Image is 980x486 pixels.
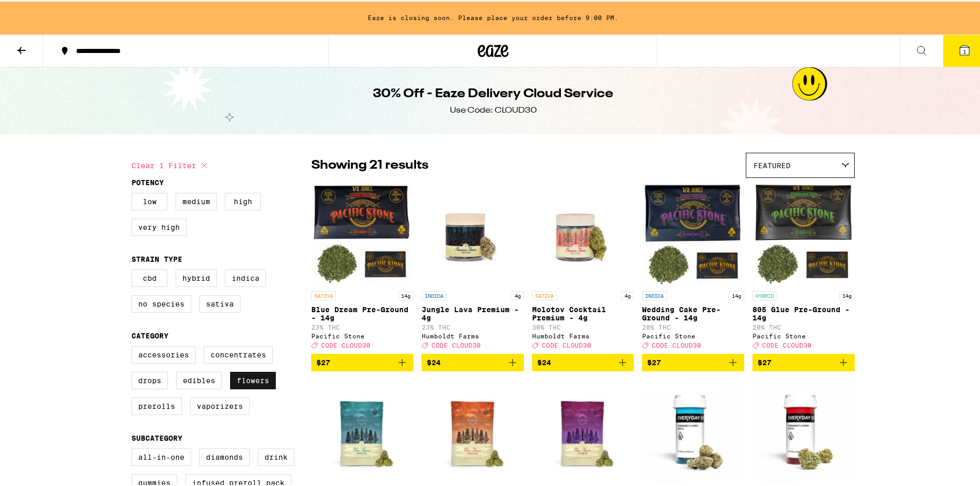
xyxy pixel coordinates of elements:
[176,268,217,285] label: Hybrid
[131,370,168,388] label: Drops
[422,331,524,338] div: Humboldt Farms
[532,352,634,370] button: Add to bag
[311,378,413,481] img: Humboldt Farms - GMOz Minis - 7g
[752,322,855,329] p: 20% THC
[422,322,524,329] p: 23% THC
[422,304,524,320] p: Jungle Lava Premium - 4g
[422,378,524,481] img: Humboldt Farms - Papaya Bomb Mini's - 7g
[131,217,186,235] label: Very High
[311,182,413,352] a: Open page for Blue Dream Pre-Ground - 14g from Pacific Stone
[752,378,855,481] img: Everyday - Mango Blaze Smalls - 3.5g
[258,447,294,464] label: Drink
[642,304,744,320] p: Wedding Cake Pre-Ground - 14g
[131,177,164,185] legend: Potency
[642,290,667,299] p: INDICA
[752,182,855,352] a: Open page for 805 Glue Pre-Ground - 14g from Pacific Stone
[131,330,168,338] legend: Category
[131,345,196,362] label: Accessories
[204,345,273,362] label: Concentrates
[199,447,250,464] label: Diamonds
[131,433,182,441] legend: Subcategory
[131,294,191,311] label: No Species
[532,182,634,352] a: Open page for Molotov Cocktail Premium - 4g from Humboldt Farms
[230,370,276,388] label: Flowers
[199,294,240,311] label: Sativa
[752,304,855,320] p: 805 Glue Pre-Ground - 14g
[537,357,551,365] span: $24
[647,357,661,365] span: $27
[450,103,537,115] div: Use Code: CLOUD30
[422,182,524,352] a: Open page for Jungle Lava Premium - 4g from Humboldt Farms
[642,182,744,284] img: Pacific Stone - Wedding Cake Pre-Ground - 14g
[422,182,524,284] img: Humboldt Farms - Jungle Lava Premium - 4g
[758,357,771,365] span: $27
[642,182,744,352] a: Open page for Wedding Cake Pre-Ground - 14g from Pacific Stone
[176,191,217,209] label: Medium
[311,331,413,338] div: Pacific Stone
[642,331,744,338] div: Pacific Stone
[752,290,777,299] p: HYBRID
[752,352,855,370] button: Add to bag
[131,268,167,285] label: CBD
[642,378,744,481] img: Everyday - Garlic Dreams Smalls - 3.5g
[512,290,524,299] p: 4g
[542,340,591,347] span: CODE CLOUD30
[176,370,222,388] label: Edibles
[532,182,634,284] img: Humboldt Farms - Molotov Cocktail Premium - 4g
[131,191,167,209] label: Low
[311,290,336,299] p: SATIVA
[225,191,261,209] label: High
[963,47,966,53] span: 1
[839,290,855,299] p: 14g
[532,290,557,299] p: SATIVA
[373,84,613,101] h1: 30% Off - Eaze Delivery Cloud Service
[621,290,634,299] p: 4g
[225,268,266,285] label: Indica
[311,352,413,370] button: Add to bag
[131,396,182,413] label: Prerolls
[532,331,634,338] div: Humboldt Farms
[311,304,413,320] p: Blue Dream Pre-Ground - 14g
[431,340,481,347] span: CODE CLOUD30
[532,304,634,320] p: Molotov Cocktail Premium - 4g
[311,322,413,329] p: 23% THC
[190,396,250,413] label: Vaporizers
[532,378,634,481] img: Humboldt Farms - Upgrade Minis - 7g
[131,447,191,464] label: All-In-One
[532,322,634,329] p: 30% THC
[762,340,812,347] span: CODE CLOUD30
[311,155,428,173] p: Showing 21 results
[642,352,744,370] button: Add to bag
[316,357,330,365] span: $27
[131,254,182,262] legend: Strain Type
[321,340,370,347] span: CODE CLOUD30
[752,331,855,338] div: Pacific Stone
[6,7,74,15] span: Hi. Need any help?
[752,182,855,284] img: Pacific Stone - 805 Glue Pre-Ground - 14g
[427,357,441,365] span: $24
[753,160,790,168] span: Featured
[311,182,413,284] img: Pacific Stone - Blue Dream Pre-Ground - 14g
[398,290,413,299] p: 14g
[729,290,744,299] p: 14g
[652,340,701,347] span: CODE CLOUD30
[131,151,211,177] button: Clear 1 filter
[642,322,744,329] p: 20% THC
[422,290,446,299] p: INDICA
[422,352,524,370] button: Add to bag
